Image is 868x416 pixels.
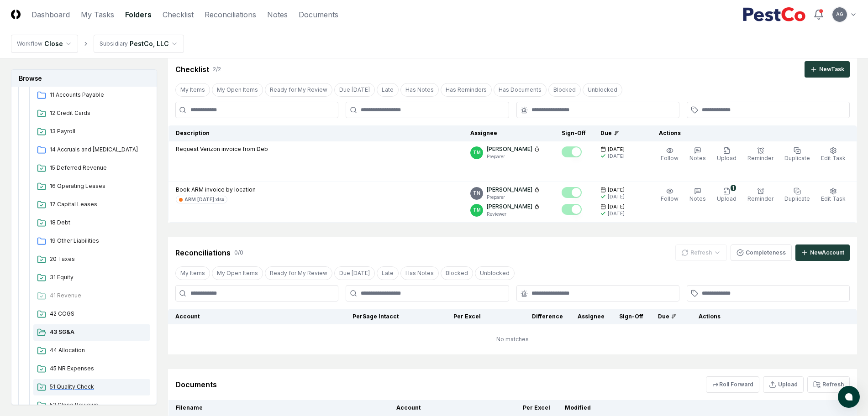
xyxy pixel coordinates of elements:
a: Folders [125,9,152,20]
button: Has Documents [494,83,547,97]
button: Unblocked [583,83,622,97]
div: ARM [DATE].xlsx [184,196,224,203]
button: Follow [659,186,680,205]
span: 43 SG&A [50,328,147,336]
span: Upload [717,195,736,202]
span: 18 Debt [50,218,147,227]
th: Sign-Off [612,309,651,324]
a: 44 Allocation [33,343,150,359]
span: [DATE] [608,146,625,153]
button: NewTask [805,61,850,78]
a: 18 Debt [33,215,150,231]
a: 41 Revenue [33,288,150,304]
div: 1 [731,185,736,191]
nav: breadcrumb [11,35,184,53]
div: New Task [819,65,844,73]
span: Upload [717,155,736,161]
th: Account [389,400,476,416]
a: 51 Quality Check [33,379,150,395]
span: Reminder [747,155,773,161]
button: Roll Forward [706,376,759,393]
a: 45 NR Expenses [33,361,150,377]
button: Has Notes [400,83,439,97]
div: Documents [175,379,217,390]
th: Difference [488,309,570,324]
span: Follow [661,195,679,202]
button: Has Reminders [441,83,492,97]
div: 2 / 2 [213,65,221,73]
span: [DATE] [608,187,625,193]
a: 11 Accounts Payable [33,87,150,104]
span: Notes [689,195,706,202]
a: Dashboard [32,9,70,20]
button: Has Notes [400,266,439,280]
p: Preparer [487,153,540,160]
a: My Tasks [81,9,114,20]
th: Sign-Off [554,125,593,141]
img: Logo [11,10,21,19]
button: My Open Items [212,266,263,280]
a: 20 Taxes [33,251,150,268]
img: PestCo logo [742,7,806,22]
p: [PERSON_NAME] [487,203,532,211]
span: 20 Taxes [50,255,147,263]
a: Checklist [163,9,194,20]
button: Ready for My Review [265,266,332,280]
span: Duplicate [784,195,810,202]
button: NewAccount [795,244,850,261]
button: Completeness [731,244,792,261]
span: 52 Close Reviews [50,401,147,409]
div: [DATE] [608,153,625,160]
button: Mark complete [562,204,582,215]
button: Edit Task [819,186,847,205]
div: Reconciliations [175,247,231,258]
th: Description [168,125,463,141]
a: Documents [299,9,338,20]
p: Preparer [487,194,540,201]
a: ARM [DATE].xlsx [176,196,227,203]
span: 51 Quality Check [50,383,147,391]
a: 15 Deferred Revenue [33,160,150,177]
a: Notes [267,9,288,20]
span: 19 Other Liabilities [50,237,147,245]
span: 42 COGS [50,310,147,318]
button: Follow [659,145,680,164]
a: 13 Payroll [33,124,150,140]
span: Edit Task [821,155,846,161]
p: Request Verizon invoice from Deb [176,145,268,153]
button: Notes [688,145,708,164]
button: Blocked [441,266,473,280]
button: Upload [763,376,804,393]
button: Reminder [746,145,775,164]
button: Late [377,266,399,280]
a: 19 Other Liabilities [33,233,150,250]
button: atlas-launcher [838,386,860,408]
div: [DATE] [608,193,625,200]
th: Assignee [570,309,612,324]
button: Edit Task [819,145,847,164]
a: 42 COGS [33,306,150,322]
a: 17 Capital Leases [33,197,150,213]
button: Upload [715,145,738,164]
div: Actions [691,312,850,321]
h3: Browse [11,70,157,87]
span: 41 Revenue [50,291,147,300]
span: 12 Credit Cards [50,109,147,117]
th: Per Excel [406,309,488,324]
a: 14 Accruals and [MEDICAL_DATA] [33,142,150,158]
th: Filename [168,400,389,416]
span: TN [473,190,480,197]
button: My Open Items [212,83,263,97]
span: 11 Accounts Payable [50,91,147,99]
div: Due [600,129,637,137]
th: Assignee [463,125,554,141]
th: Per Sage Intacct [324,309,406,324]
a: 12 Credit Cards [33,105,150,122]
p: [PERSON_NAME] [487,186,532,194]
div: Checklist [175,64,209,75]
div: Subsidiary [100,40,128,48]
span: [DATE] [608,203,625,210]
span: Notes [689,155,706,161]
span: 15 Deferred Revenue [50,164,147,172]
span: 17 Capital Leases [50,200,147,208]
